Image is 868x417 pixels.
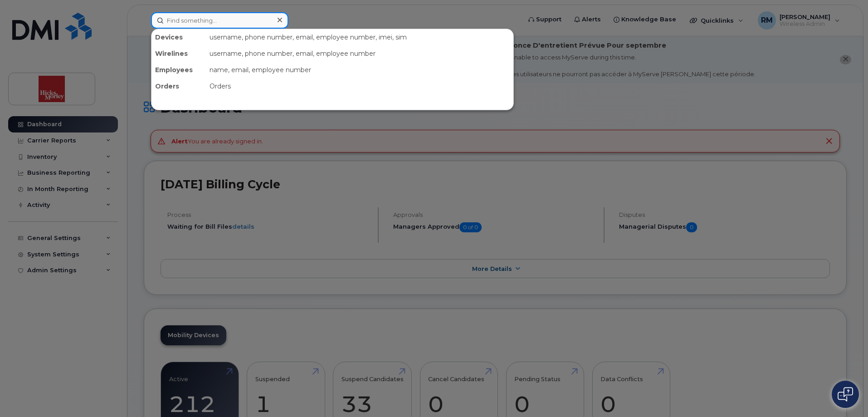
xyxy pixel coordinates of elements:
img: Open chat [838,387,853,402]
div: Orders [151,78,206,94]
div: username, phone number, email, employee number, imei, sim [206,29,513,45]
div: Orders [206,78,513,94]
div: Employees [151,62,206,78]
div: username, phone number, email, employee number [206,45,513,62]
div: Wirelines [151,45,206,62]
div: name, email, employee number [206,62,513,78]
div: Devices [151,29,206,45]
